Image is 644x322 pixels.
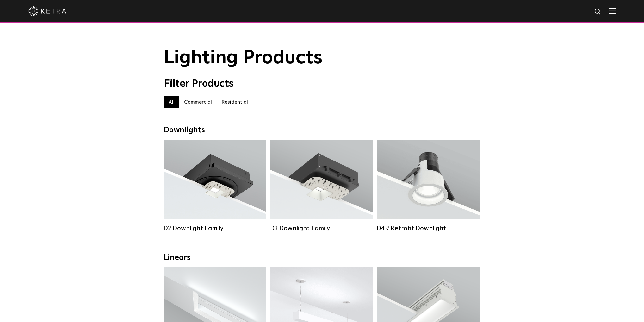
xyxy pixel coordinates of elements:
[164,253,480,262] div: Linears
[270,224,373,232] div: D3 Downlight Family
[377,224,480,232] div: D4R Retrofit Downlight
[179,96,217,108] label: Commercial
[377,140,480,232] a: D4R Retrofit Downlight Lumen Output:800Colors:White / BlackBeam Angles:15° / 25° / 40° / 60°Watta...
[164,140,266,232] a: D2 Downlight Family Lumen Output:1200Colors:White / Black / Gloss Black / Silver / Bronze / Silve...
[270,140,373,232] a: D3 Downlight Family Lumen Output:700 / 900 / 1100Colors:White / Black / Silver / Bronze / Paintab...
[164,126,480,135] div: Downlights
[594,8,602,16] img: search icon
[164,96,179,108] label: All
[28,6,66,16] img: ketra-logo-2019-white
[164,78,480,90] div: Filter Products
[164,224,266,232] div: D2 Downlight Family
[164,48,323,67] span: Lighting Products
[609,8,616,14] img: Hamburger%20Nav.svg
[217,96,253,108] label: Residential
